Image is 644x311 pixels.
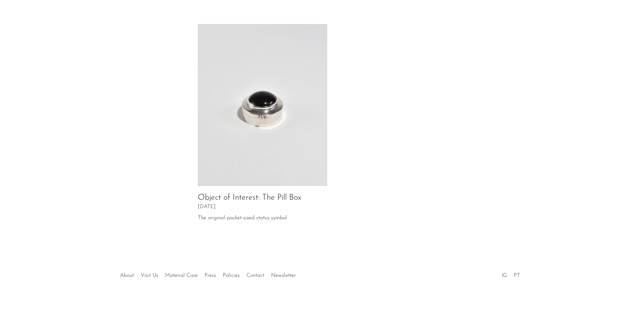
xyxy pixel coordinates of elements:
a: About [120,273,134,278]
a: Contact [246,273,264,278]
ul: Social Medias [498,267,523,280]
a: PT [514,273,520,278]
a: Press [205,273,216,278]
a: Visit Us [141,273,158,278]
ul: Quick links [117,267,299,280]
a: Object of Interest: The Pill Box [198,194,301,202]
span: The original pocket-sized status symbol [198,215,328,221]
a: Policies [223,273,240,278]
span: [DATE] [198,204,216,210]
a: Material Care [165,273,198,278]
a: IG [502,273,507,278]
img: Object of Interest: The Pill Box [198,24,328,186]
